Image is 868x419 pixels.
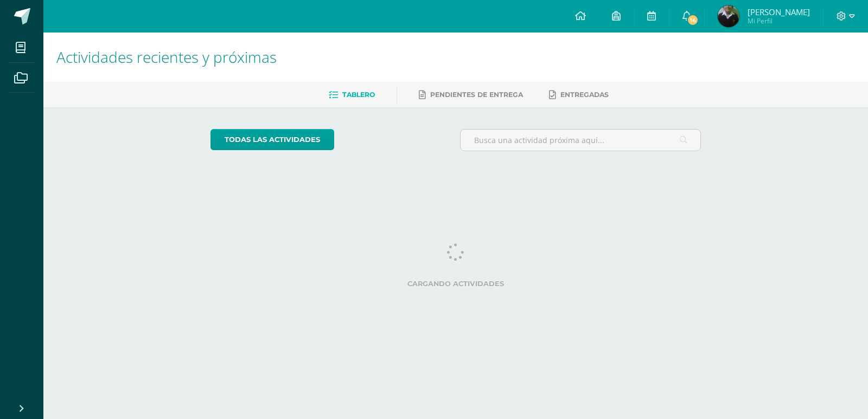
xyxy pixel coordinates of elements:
[419,86,523,104] a: Pendientes de entrega
[210,129,334,150] a: todas las Actividades
[748,7,810,17] span: [PERSON_NAME]
[430,91,523,99] span: Pendientes de entrega
[687,14,699,26] span: 14
[210,280,701,288] label: Cargando actividades
[329,86,375,104] a: Tablero
[560,91,609,99] span: Entregadas
[718,5,739,27] img: b1215d50e6eef9e6b848521f5ed3113a.png
[549,86,609,104] a: Entregadas
[748,16,810,25] span: Mi Perfil
[342,91,375,99] span: Tablero
[56,47,277,67] span: Actividades recientes y próximas
[461,130,701,151] input: Busca una actividad próxima aquí...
